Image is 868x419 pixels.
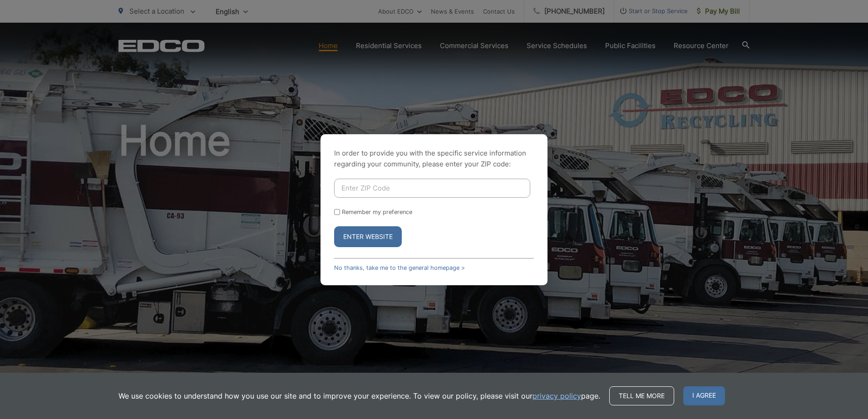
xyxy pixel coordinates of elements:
p: We use cookies to understand how you use our site and to improve your experience. To view our pol... [118,390,600,401]
button: Enter Website [334,226,402,247]
a: privacy policy [533,390,581,401]
a: Tell me more [609,386,674,405]
p: In order to provide you with the specific service information regarding your community, please en... [334,148,534,170]
a: No thanks, take me to the general homepage > [334,264,465,271]
input: Enter ZIP Code [334,179,530,198]
span: I agree [683,386,725,405]
label: Remember my preference [342,209,412,215]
